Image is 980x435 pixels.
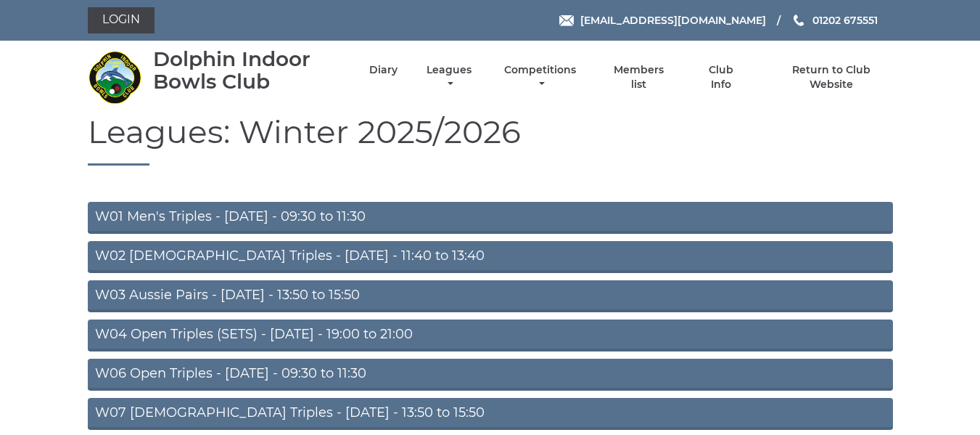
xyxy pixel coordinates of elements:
img: Phone us [794,15,804,26]
a: Members list [605,63,672,92]
a: Email [EMAIL_ADDRESS][DOMAIN_NAME] [559,12,766,28]
a: Competitions [501,63,580,92]
a: Return to Club Website [770,63,892,92]
a: W03 Aussie Pairs - [DATE] - 13:50 to 15:50 [88,280,893,312]
a: W04 Open Triples (SETS) - [DATE] - 19:00 to 21:00 [88,320,893,351]
a: Club Info [698,63,745,92]
img: Dolphin Indoor Bowls Club [88,50,142,105]
a: Phone us 01202 675551 [791,12,878,28]
img: Email [559,15,574,26]
a: W01 Men's Triples - [DATE] - 09:30 to 11:30 [88,202,893,234]
a: Diary [369,63,398,77]
a: Login [88,7,155,33]
a: W06 Open Triples - [DATE] - 09:30 to 11:30 [88,359,893,391]
a: W02 [DEMOGRAPHIC_DATA] Triples - [DATE] - 11:40 to 13:40 [88,241,893,273]
span: [EMAIL_ADDRESS][DOMAIN_NAME] [580,14,766,27]
div: Dolphin Indoor Bowls Club [153,48,344,93]
h1: Leagues: Winter 2025/2026 [88,114,893,166]
a: W07 [DEMOGRAPHIC_DATA] Triples - [DATE] - 13:50 to 15:50 [88,398,893,430]
a: Leagues [423,63,475,92]
span: 01202 675551 [812,14,878,27]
